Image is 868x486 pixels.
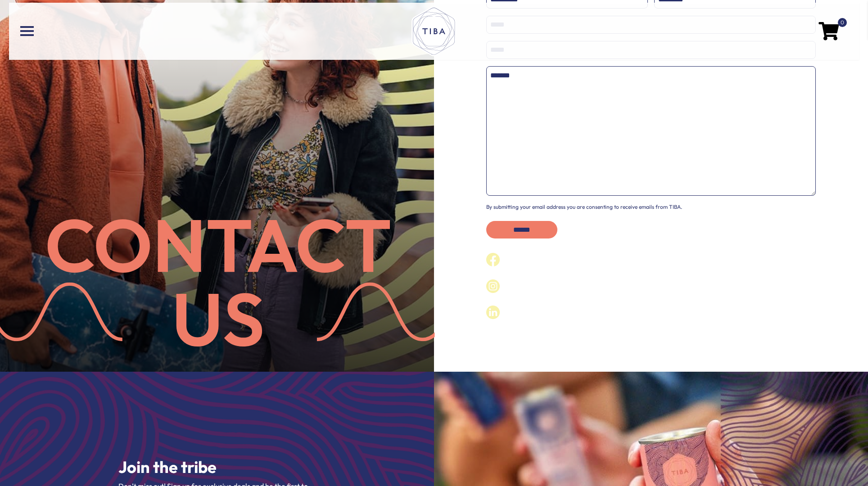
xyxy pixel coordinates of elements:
[486,306,500,319] img: Follow us on LinkedIn
[838,18,847,27] span: 0
[118,457,217,477] span: Join the tribe
[486,279,500,293] img: Follow us on Instagram
[818,25,839,36] a: 0
[486,253,500,266] img: Follow us on Facebook
[486,203,750,211] p: By submitting your email address you are consenting to receive emails from TIBA.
